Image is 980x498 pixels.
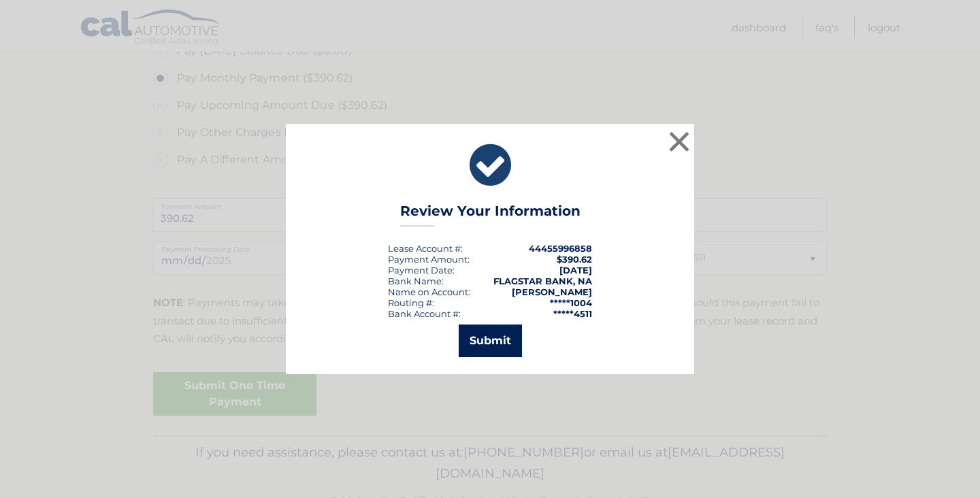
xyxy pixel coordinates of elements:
[388,265,453,276] span: Payment Date
[388,297,434,308] div: Routing #:
[557,254,592,265] span: $390.62
[388,243,463,254] div: Lease Account #:
[666,128,693,155] button: ×
[459,325,522,357] button: Submit
[388,276,444,286] div: Bank Name:
[559,265,592,276] span: [DATE]
[400,203,581,227] h3: Review Your Information
[529,243,592,254] strong: 44455996858
[388,254,470,265] div: Payment Amount:
[388,265,455,276] div: :
[493,276,592,286] strong: FLAGSTAR BANK, NA
[388,308,461,319] div: Bank Account #:
[512,286,592,297] strong: [PERSON_NAME]
[388,286,470,297] div: Name on Account:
